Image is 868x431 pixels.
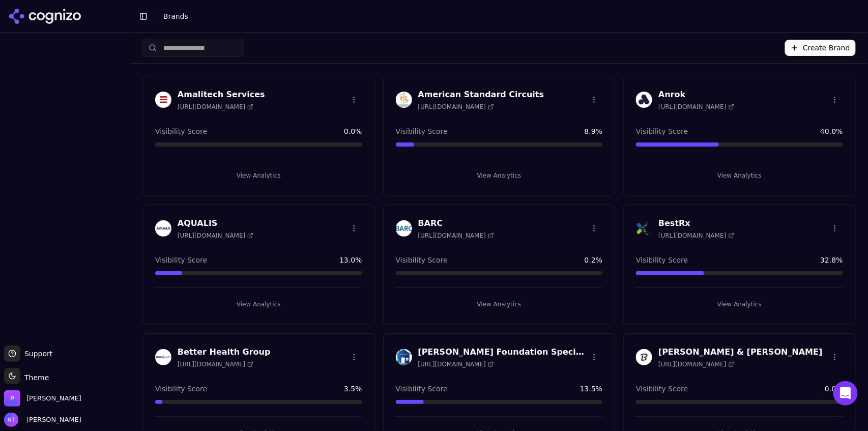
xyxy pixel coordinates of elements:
[344,126,362,136] span: 0.0 %
[658,232,734,240] span: [URL][DOMAIN_NAME]
[22,415,81,424] span: [PERSON_NAME]
[178,360,253,368] span: [URL][DOMAIN_NAME]
[155,167,362,184] button: View Analytics
[825,384,843,394] span: 0.0 %
[178,232,253,240] span: [URL][DOMAIN_NAME]
[163,12,188,20] span: Brands
[636,167,843,184] button: View Analytics
[155,220,171,237] img: AQUALIS
[4,390,20,407] img: Perrill
[821,255,843,265] span: 32.8 %
[785,40,856,56] button: Create Brand
[155,349,171,365] img: Better Health Group
[658,103,734,111] span: [URL][DOMAIN_NAME]
[418,89,544,101] h3: American Standard Circuits
[418,217,494,229] h3: BARC
[344,384,362,394] span: 3.5 %
[833,381,858,406] div: Open Intercom Messenger
[418,103,494,111] span: [URL][DOMAIN_NAME]
[418,360,494,368] span: [URL][DOMAIN_NAME]
[396,296,603,312] button: View Analytics
[20,349,52,359] span: Support
[178,217,253,229] h3: AQUALIS
[636,296,843,312] button: View Analytics
[396,349,412,365] img: Cantey Foundation Specialists
[4,413,18,427] img: Nate Tower
[658,217,734,229] h3: BestRx
[396,126,448,136] span: Visibility Score
[155,92,171,108] img: Amalitech Services
[636,126,688,136] span: Visibility Score
[821,126,843,136] span: 40.0 %
[155,126,207,136] span: Visibility Score
[636,349,652,365] img: Churchill & Harriman
[155,296,362,312] button: View Analytics
[26,394,81,403] span: Perrill
[636,220,652,237] img: BestRx
[4,390,81,407] button: Open organization switcher
[396,384,448,394] span: Visibility Score
[155,384,207,394] span: Visibility Score
[658,89,734,101] h3: Anrok
[178,89,265,101] h3: Amalitech Services
[396,255,448,265] span: Visibility Score
[636,92,652,108] img: Anrok
[396,92,412,108] img: American Standard Circuits
[4,413,81,427] button: Open user button
[396,167,603,184] button: View Analytics
[155,255,207,265] span: Visibility Score
[658,346,823,358] h3: [PERSON_NAME] & [PERSON_NAME]
[580,384,602,394] span: 13.5 %
[418,232,494,240] span: [URL][DOMAIN_NAME]
[178,103,253,111] span: [URL][DOMAIN_NAME]
[636,255,688,265] span: Visibility Score
[163,11,840,21] nav: breadcrumb
[585,126,603,136] span: 8.9 %
[658,360,734,368] span: [URL][DOMAIN_NAME]
[339,255,362,265] span: 13.0 %
[20,373,49,382] span: Theme
[636,384,688,394] span: Visibility Score
[396,220,412,237] img: BARC
[585,255,603,265] span: 0.2 %
[178,346,271,358] h3: Better Health Group
[418,346,587,358] h3: [PERSON_NAME] Foundation Specialists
